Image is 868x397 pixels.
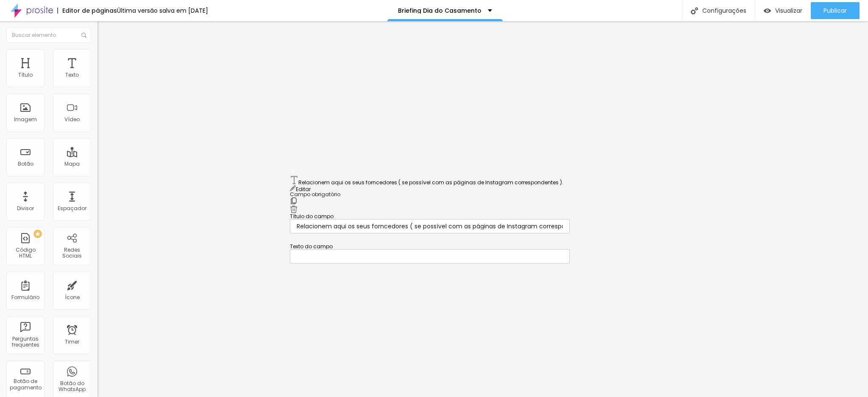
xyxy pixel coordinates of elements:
[18,72,33,78] div: Título
[755,2,811,19] button: Visualizar
[17,205,34,211] div: Divisor
[64,117,80,122] div: Vídeo
[6,28,91,43] input: Buscar elemento
[64,161,80,167] div: Mapa
[97,21,868,397] iframe: Editor
[18,161,33,167] div: Botão
[117,8,208,14] div: Última versão salva em [DATE]
[57,8,117,14] div: Editor de páginas
[14,117,37,122] div: Imagem
[8,378,42,391] div: Botão de pagamento
[764,7,771,14] img: view-1.svg
[823,7,847,14] span: Publicar
[811,2,860,19] button: Publicar
[11,294,39,300] div: Formulário
[775,7,802,14] span: Visualizar
[55,247,89,259] div: Redes Sociais
[398,8,481,14] p: Briefing Dia do Casamento
[81,33,86,38] img: Icone
[8,247,42,259] div: Código HTML
[65,339,79,345] div: Timer
[65,294,80,300] div: Ícone
[691,7,698,14] img: Icone
[58,205,86,211] div: Espaçador
[55,380,89,393] div: Botão do WhatsApp
[8,336,42,348] div: Perguntas frequentes
[65,72,79,78] div: Texto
